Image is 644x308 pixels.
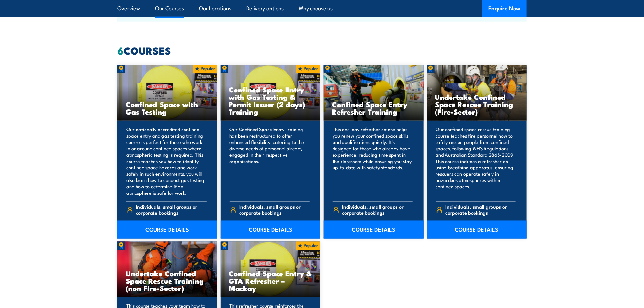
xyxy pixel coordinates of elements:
[436,126,516,196] p: Our confined space rescue training course teaches fire personnel how to safely rescue people from...
[117,42,123,58] strong: 6
[427,221,527,239] a: COURSE DETAILS
[136,204,207,216] span: Individuals, small groups or corporate bookings
[342,204,413,216] span: Individuals, small groups or corporate bookings
[435,93,519,115] h3: Undertake Confined Space Rescue Training (Fire-Sector)
[445,204,516,216] span: Individuals, small groups or corporate bookings
[221,221,321,239] a: COURSE DETAILS
[324,221,424,239] a: COURSE DETAILS
[239,204,310,216] span: Individuals, small groups or corporate bookings
[332,100,415,115] h3: Confined Space Entry Refresher Training
[229,270,312,292] h3: Confined Space Entry & GTA Refresher – Mackay
[229,86,312,115] h3: Confined Space Entry with Gas Testing & Permit Issuer (2 days) Training
[333,126,413,196] p: This one-day refresher course helps you renew your confined space skills and qualifications quick...
[117,221,217,239] a: COURSE DETAILS
[126,270,209,292] h3: Undertake Confined Space Rescue Training (non Fire-Sector)
[126,100,209,115] h3: Confined Space with Gas Testing
[230,126,310,196] p: Our Confined Space Entry Training has been restructured to offer enhanced flexibility, catering t...
[117,46,527,55] h2: COURSES
[126,126,207,196] p: Our nationally accredited confined space entry and gas testing training course is perfect for tho...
